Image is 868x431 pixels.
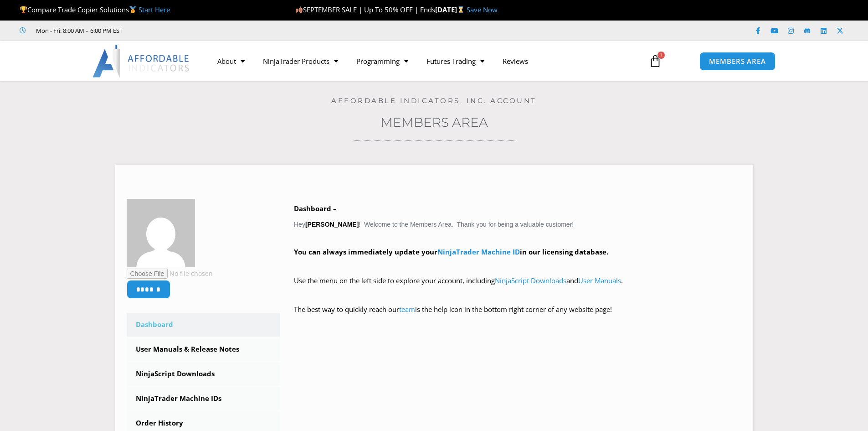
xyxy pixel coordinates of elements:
[578,276,621,285] a: User Manuals
[399,305,415,314] a: team
[294,303,742,329] p: The best way to quickly reach our is the help icon in the bottom right corner of any website page!
[294,247,608,256] strong: You can always immediately update your in our licensing database.
[127,362,281,386] a: NinjaScript Downloads
[657,52,665,59] span: 1
[135,26,272,35] iframe: Customer reviews powered by Trustpilot
[435,5,467,14] strong: [DATE]
[295,5,435,14] span: SEPTEMBER SALE | Up To 50% OFF | Ends
[92,45,190,78] img: LogoAI | Affordable Indicators – NinjaTrader
[699,52,776,71] a: MEMBERS AREA
[437,247,520,256] a: NinjaTrader Machine ID
[127,199,195,267] img: 4fdf7319a33e08295af36140923809569613ee1ba28f85517110ec20dd2167dd
[127,313,281,337] a: Dashboard
[127,387,281,410] a: NinjaTrader Machine IDs
[467,5,498,14] a: Save Now
[294,203,742,329] div: Hey ! Welcome to the Members Area. Thank you for being a valuable customer!
[457,6,464,13] img: ⌛
[254,51,347,72] a: NinjaTrader Products
[129,6,136,13] img: 🥇
[127,338,281,361] a: User Manuals & Release Notes
[417,51,493,72] a: Futures Trading
[208,51,254,72] a: About
[294,275,742,300] p: Use the menu on the left side to explore your account, including and .
[34,25,123,36] span: Mon - Fri: 8:00 AM – 6:00 PM EST
[305,221,359,228] strong: [PERSON_NAME]
[139,5,170,14] a: Start Here
[294,204,337,213] b: Dashboard –
[296,6,303,13] img: 🍂
[493,51,537,72] a: Reviews
[331,96,537,105] a: Affordable Indicators, Inc. Account
[20,5,170,14] span: Compare Trade Copier Solutions
[709,58,766,65] span: MEMBERS AREA
[635,48,675,74] a: 1
[20,6,27,13] img: 🏆
[380,114,488,130] a: Members Area
[495,276,566,285] a: NinjaScript Downloads
[347,51,417,72] a: Programming
[208,51,638,72] nav: Menu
